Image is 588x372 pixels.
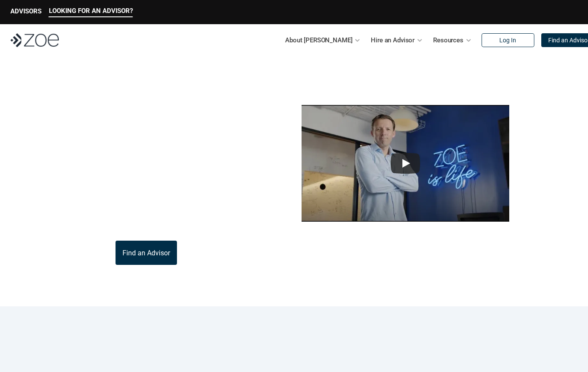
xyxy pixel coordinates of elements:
button: Play [391,153,420,174]
p: What is [PERSON_NAME]? [35,77,240,127]
img: sddefault.webp [302,105,509,222]
p: Log In [499,37,516,44]
p: This video is not investment advice and should not be relied on for such advice or as a substitut... [258,227,554,237]
p: ADVISORS [10,7,42,15]
a: Log In [482,33,534,47]
p: LOOKING FOR AN ADVISOR? [49,7,133,15]
p: About [PERSON_NAME] [285,34,352,47]
p: Through [PERSON_NAME]’s platform, you can connect with trusted financial advisors across [GEOGRAP... [35,189,258,230]
a: Find an Advisor [116,241,177,265]
p: Find an Advisor [122,249,170,257]
p: Resources [433,34,463,47]
p: Hire an Advisor [371,34,414,47]
p: [PERSON_NAME] is the modern wealth platform that allows you to find, hire, and work with vetted i... [35,137,258,178]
